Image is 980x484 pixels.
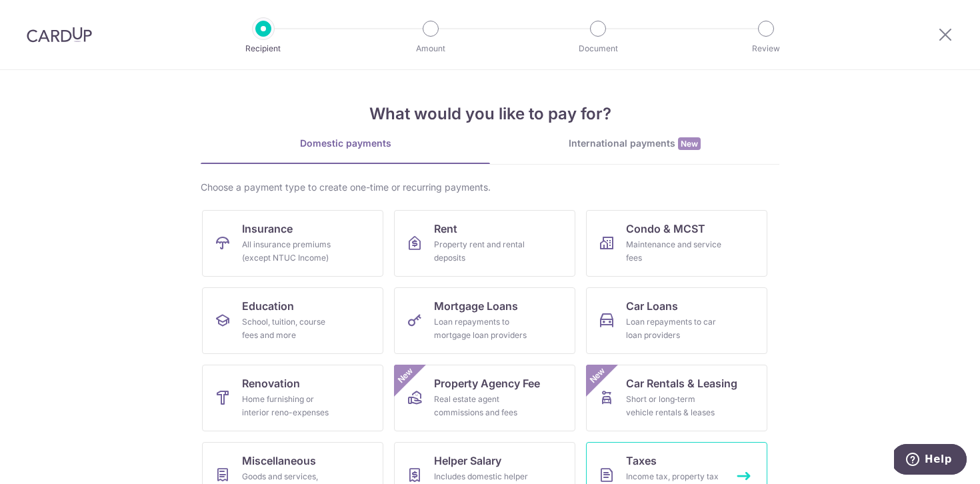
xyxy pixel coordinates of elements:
[202,365,383,431] a: RenovationHome furnishing or interior reno-expenses
[626,393,722,419] div: Short or long‑term vehicle rentals & leases
[201,102,779,126] h4: What would you like to pay for?
[626,221,705,237] span: Condo & MCST
[394,287,575,354] a: Mortgage LoansLoan repayments to mortgage loan providers
[626,375,737,391] span: Car Rentals & Leasing
[242,221,293,237] span: Insurance
[381,42,480,55] p: Amount
[626,238,722,265] div: Maintenance and service fees
[27,27,92,43] img: CardUp
[394,210,575,277] a: RentProperty rent and rental deposits
[434,315,530,342] div: Loan repayments to mortgage loan providers
[395,365,417,387] span: New
[626,298,678,314] span: Car Loans
[434,238,530,265] div: Property rent and rental deposits
[586,287,767,354] a: Car LoansLoan repayments to car loan providers
[201,181,779,194] div: Choose a payment type to create one-time or recurring payments.
[549,42,647,55] p: Document
[242,298,294,314] span: Education
[242,453,316,469] span: Miscellaneous
[394,365,575,431] a: Property Agency FeeReal estate agent commissions and feesNew
[242,393,338,419] div: Home furnishing or interior reno-expenses
[678,137,701,150] span: New
[586,210,767,277] a: Condo & MCSTMaintenance and service fees
[202,210,383,277] a: InsuranceAll insurance premiums (except NTUC Income)
[202,287,383,354] a: EducationSchool, tuition, course fees and more
[626,453,657,469] span: Taxes
[586,365,767,431] a: Car Rentals & LeasingShort or long‑term vehicle rentals & leasesNew
[434,393,530,419] div: Real estate agent commissions and fees
[490,137,779,151] div: International payments
[242,375,300,391] span: Renovation
[717,42,815,55] p: Review
[242,315,338,342] div: School, tuition, course fees and more
[31,9,58,21] span: Help
[626,315,722,342] div: Loan repayments to car loan providers
[201,137,490,150] div: Domestic payments
[434,221,457,237] span: Rent
[242,238,338,265] div: All insurance premiums (except NTUC Income)
[214,42,313,55] p: Recipient
[434,453,501,469] span: Helper Salary
[587,365,609,387] span: New
[434,298,518,314] span: Mortgage Loans
[894,444,967,477] iframe: Opens a widget where you can find more information
[434,375,540,391] span: Property Agency Fee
